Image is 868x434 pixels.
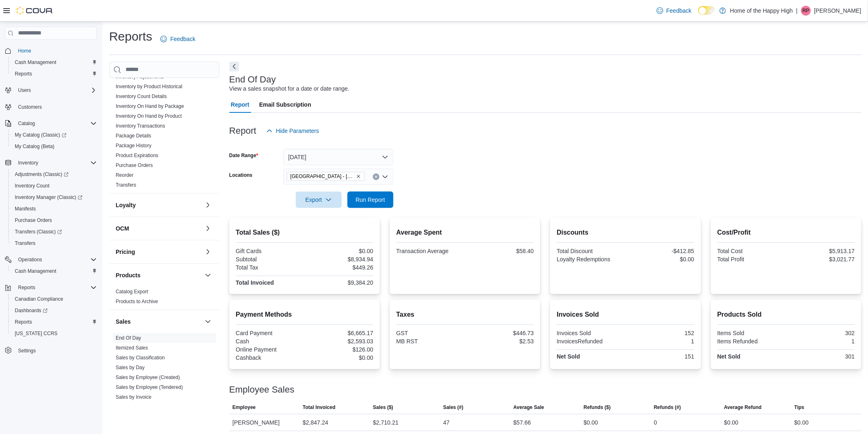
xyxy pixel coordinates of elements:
a: Adjustments (Classic) [11,169,72,179]
h2: Products Sold [717,310,855,320]
a: Manifests [11,204,39,214]
span: Inventory Manager (Classic) [11,192,97,202]
div: 302 [788,330,855,336]
span: Dashboards [11,306,97,315]
span: Sales (#) [443,404,463,411]
span: Inventory Transactions [116,123,165,129]
div: $5,913.17 [788,248,855,254]
input: Dark Mode [698,6,715,15]
div: $0.00 [795,418,809,427]
button: Inventory [2,157,100,169]
span: Cash Management [11,57,97,67]
span: Transfers (Classic) [15,228,62,235]
a: Transfers (Classic) [8,226,100,238]
div: [PERSON_NAME] [229,414,299,431]
span: Transfers (Classic) [11,227,97,237]
a: Itemized Sales [116,345,148,351]
button: Canadian Compliance [8,293,100,305]
h3: Report [229,126,256,136]
p: Home of the Happy High [730,6,793,16]
a: Inventory Adjustments [116,74,164,80]
h3: OCM [116,224,129,233]
a: Transfers [116,182,136,188]
span: Package History [116,142,151,149]
div: Total Tax [236,264,303,271]
button: Export [296,192,342,208]
span: Adjustments (Classic) [15,171,69,178]
span: Reports [18,284,35,291]
a: Customers [15,102,45,112]
a: Reorder [116,172,133,178]
h3: End Of Day [229,75,276,85]
a: Inventory by Product Historical [116,84,183,89]
label: Date Range [229,152,258,159]
div: Gift Cards [236,248,303,254]
a: Sales by Day [116,365,145,370]
span: Catalog Export [116,288,148,295]
div: Cashback [236,354,303,361]
span: Purchase Orders [15,217,52,224]
span: Catalog [18,120,35,127]
span: End Of Day [116,335,141,341]
span: Sales by Classification [116,354,165,361]
span: Sales by Employee (Created) [116,374,180,381]
div: Loyalty Redemptions [557,256,624,263]
span: My Catalog (Beta) [15,143,55,150]
a: Purchase Orders [116,162,153,168]
button: Inventory [15,158,41,168]
span: [US_STATE] CCRS [15,330,57,337]
span: Sales by Day [116,364,145,371]
span: Reports [15,71,32,77]
div: Card Payment [236,330,303,336]
div: Items Sold [717,330,785,336]
h3: Pricing [116,248,135,256]
h3: Sales [116,318,131,326]
div: $6,665.17 [306,330,373,336]
div: $2,710.21 [373,418,398,427]
span: Manifests [15,206,36,212]
div: 151 [627,353,694,360]
a: Package History [116,143,151,148]
span: Settings [15,345,97,355]
button: Catalog [2,118,100,129]
div: Inventory [109,72,219,193]
button: Users [2,85,100,96]
span: Product Expirations [116,152,158,159]
div: 47 [443,418,450,427]
a: Sales by Employee (Tendered) [116,384,183,390]
div: Total Profit [717,256,785,263]
button: Hide Parameters [263,123,322,139]
strong: Total Invoiced [236,279,274,286]
span: Canadian Compliance [11,294,97,304]
a: Inventory Manager (Classic) [8,192,100,203]
strong: Net Sold [557,353,580,360]
span: Washington CCRS [11,329,97,338]
div: $446.73 [467,330,534,336]
div: -$412.85 [627,248,694,254]
div: InvoicesRefunded [557,338,624,345]
button: Customers [2,101,100,113]
span: Feedback [170,35,195,43]
button: Home [2,45,100,57]
button: Loyalty [116,201,201,209]
span: Tips [795,404,804,411]
div: $0.00 [627,256,694,263]
div: $0.00 [306,248,373,254]
button: Reports [8,68,100,80]
a: Sales by Classification [116,355,165,361]
span: Catalog [15,119,97,128]
span: Refunds ($) [584,404,611,411]
button: Products [116,271,201,279]
div: $0.00 [724,418,738,427]
label: Locations [229,172,253,178]
div: Total Cost [717,248,785,254]
button: Products [203,270,213,280]
span: Sales ($) [373,404,393,411]
button: Sales [203,317,213,327]
div: MB RST [396,338,464,345]
p: | [796,6,798,16]
a: Inventory Transactions [116,123,165,129]
a: Adjustments (Classic) [8,169,100,180]
a: Canadian Compliance [11,294,66,304]
span: Users [18,87,31,94]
